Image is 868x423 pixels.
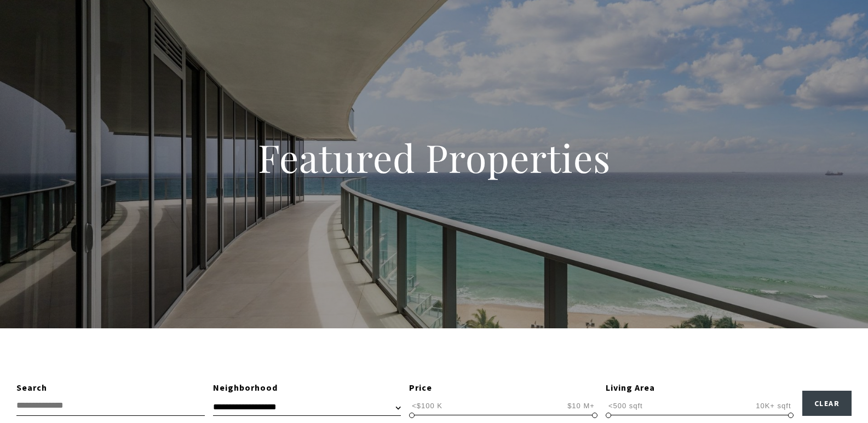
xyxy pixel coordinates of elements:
span: $10 M+ [565,401,597,411]
div: Living Area [606,381,794,395]
span: 10K+ sqft [753,401,794,411]
span: <500 sqft [606,401,646,411]
h1: Featured Properties [188,134,681,182]
div: Neighborhood [213,381,401,395]
div: Search [16,381,205,395]
button: Clear [802,391,852,416]
span: <$100 K [409,401,445,411]
div: Price [409,381,597,395]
